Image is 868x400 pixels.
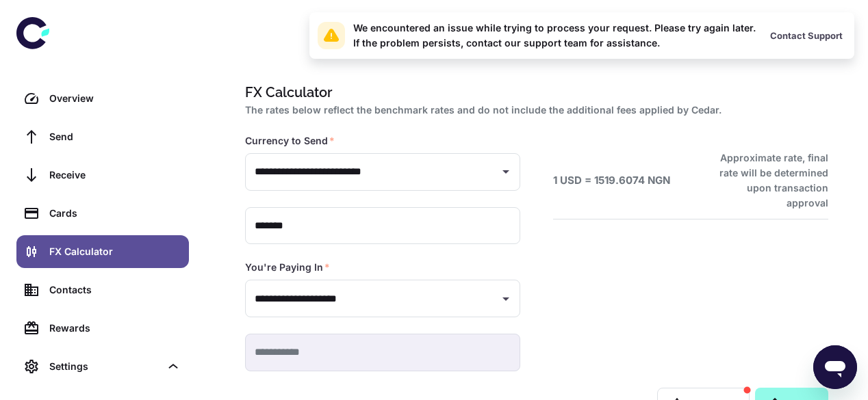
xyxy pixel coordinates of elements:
a: FX Calculator [16,235,189,268]
div: Rewards [49,321,181,336]
a: Rewards [16,312,189,345]
a: Cards [16,197,189,230]
a: Overview [16,82,189,115]
button: Open [496,289,515,308]
button: Open [496,162,515,181]
h6: 1 USD = 1519.6074 NGN [553,173,670,189]
div: We encountered an issue while trying to process your request. Please try again later. If the prob... [353,21,756,51]
a: Receive [16,159,189,191]
iframe: Button to launch messaging window [813,345,857,389]
div: Send [49,129,181,144]
a: Contacts [16,274,189,306]
h6: Approximate rate, final rate will be determined upon transaction approval [704,150,828,211]
div: Settings [49,359,160,374]
button: Contact Support [767,25,846,46]
label: You're Paying In [245,261,330,274]
h1: FX Calculator [245,82,823,103]
div: FX Calculator [49,244,181,259]
a: Send [16,120,189,153]
div: Settings [16,350,189,383]
div: Receive [49,168,181,183]
div: Overview [49,91,181,106]
label: Currency to Send [245,134,335,148]
div: Cards [49,206,181,221]
div: Contacts [49,282,181,297]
